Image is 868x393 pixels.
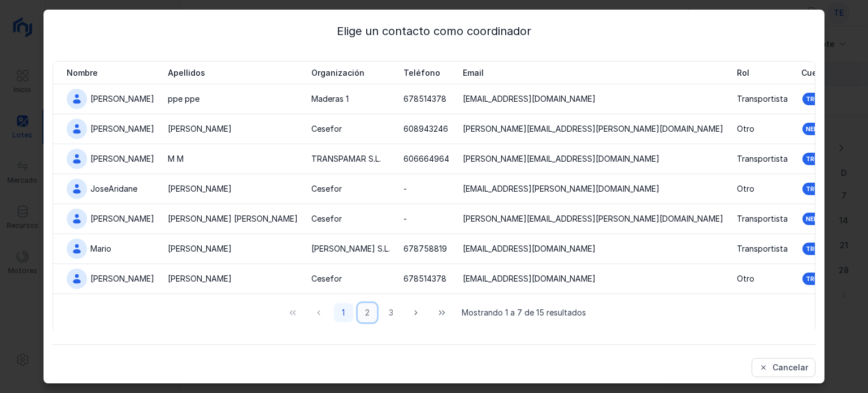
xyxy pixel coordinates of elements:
[311,273,342,284] div: Cesefor
[463,93,596,105] div: [EMAIL_ADDRESS][DOMAIN_NAME]
[462,307,586,318] span: Mostrando 1 a 7 de 15 resultados
[463,183,659,195] div: [EMAIL_ADDRESS][PERSON_NAME][DOMAIN_NAME]
[403,213,407,224] div: -
[403,93,446,105] div: 678514378
[168,67,205,79] span: Apellidos
[358,303,377,322] button: Page 2
[90,273,154,284] div: [PERSON_NAME]
[463,273,596,284] div: [EMAIL_ADDRESS][DOMAIN_NAME]
[403,183,407,195] div: -
[806,275,835,283] div: Trucker
[90,123,154,135] div: [PERSON_NAME]
[311,93,349,105] div: Maderas 1
[737,273,754,284] div: Otro
[737,67,749,79] span: Rol
[737,213,788,224] div: Transportista
[90,153,154,165] div: [PERSON_NAME]
[90,93,154,105] div: [PERSON_NAME]
[806,185,835,193] div: Trucker
[90,213,154,224] div: [PERSON_NAME]
[53,23,815,39] div: Elige un contacto como coordinador
[90,183,137,195] div: JoseAridane
[737,183,754,195] div: Otro
[311,243,390,254] div: [PERSON_NAME] S.L.
[806,95,835,103] div: Trucker
[168,93,199,105] div: ppe ppe
[806,215,828,223] div: Nemus
[463,213,723,224] div: [PERSON_NAME][EMAIL_ADDRESS][PERSON_NAME][DOMAIN_NAME]
[403,153,449,165] div: 606664964
[806,245,835,253] div: Trucker
[737,153,788,165] div: Transportista
[463,153,659,165] div: [PERSON_NAME][EMAIL_ADDRESS][DOMAIN_NAME]
[752,358,815,377] button: Cancelar
[168,183,232,195] div: [PERSON_NAME]
[168,153,184,165] div: M M
[737,123,754,135] div: Otro
[806,125,828,133] div: Nemus
[806,155,835,163] div: Trucker
[311,213,342,224] div: Cesefor
[311,183,342,195] div: Cesefor
[403,243,447,254] div: 678758819
[403,123,448,135] div: 608943246
[381,303,401,322] button: Page 3
[67,67,98,79] span: Nombre
[311,67,364,79] span: Organización
[403,273,446,284] div: 678514378
[772,362,808,373] div: Cancelar
[463,243,596,254] div: [EMAIL_ADDRESS][DOMAIN_NAME]
[168,123,232,135] div: [PERSON_NAME]
[431,303,453,322] button: Last Page
[737,93,788,105] div: Transportista
[334,303,353,322] button: Page 1
[737,243,788,254] div: Transportista
[311,123,342,135] div: Cesefor
[168,243,232,254] div: [PERSON_NAME]
[463,123,723,135] div: [PERSON_NAME][EMAIL_ADDRESS][PERSON_NAME][DOMAIN_NAME]
[403,67,440,79] span: Teléfono
[405,303,427,322] button: Next Page
[168,273,232,284] div: [PERSON_NAME]
[463,67,484,79] span: Email
[311,153,381,165] div: TRANSPAMAR S.L.
[168,213,298,224] div: [PERSON_NAME] [PERSON_NAME]
[90,243,111,254] div: Mario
